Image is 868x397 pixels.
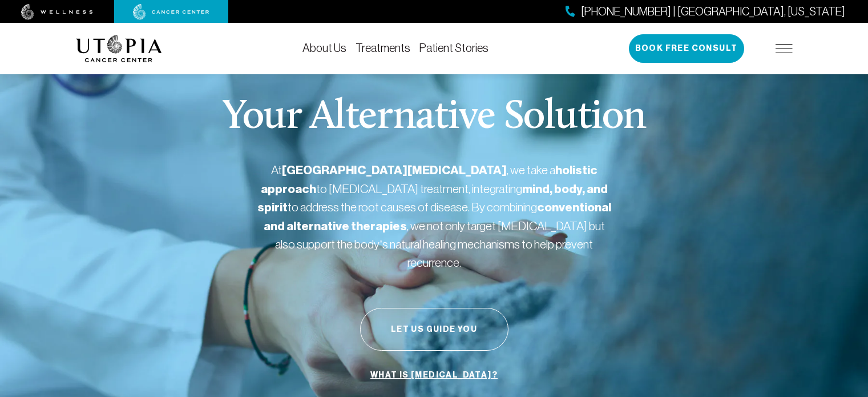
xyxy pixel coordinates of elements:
strong: conventional and alternative therapies [264,200,611,234]
a: About Us [302,42,346,54]
button: Book Free Consult [629,34,744,63]
strong: holistic approach [261,163,597,197]
a: What is [MEDICAL_DATA]? [368,364,500,386]
img: wellness [21,4,93,20]
img: cancer center [133,4,209,20]
span: [PHONE_NUMBER] | [GEOGRAPHIC_DATA], [US_STATE] [581,3,845,20]
button: Let Us Guide You [360,308,508,351]
p: Your Alternative Solution [222,97,646,138]
a: [PHONE_NUMBER] | [GEOGRAPHIC_DATA], [US_STATE] [566,3,845,20]
img: icon-hamburger [776,44,793,53]
p: At , we take a to [MEDICAL_DATA] treatment, integrating to address the root causes of disease. By... [257,161,611,271]
strong: [GEOGRAPHIC_DATA][MEDICAL_DATA] [282,163,507,178]
a: Treatments [356,42,410,54]
img: logo [76,35,162,62]
a: Patient Stories [419,42,488,54]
